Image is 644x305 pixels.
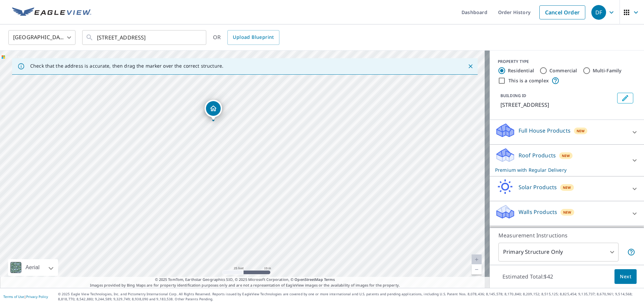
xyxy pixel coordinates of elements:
p: Premium with Regular Delivery [495,166,627,173]
a: Current Level 20, Zoom In Disabled [472,254,482,264]
div: Solar ProductsNew [495,179,639,198]
input: Search by address or latitude-longitude [97,28,193,47]
div: OR [213,30,279,45]
a: Terms of Use [3,294,24,299]
p: Estimated Total: $42 [497,269,558,284]
p: Check that the address is accurate, then drag the marker over the correct structure. [30,63,223,69]
span: New [563,185,571,190]
div: Aerial [23,259,42,276]
p: Full House Products [519,127,571,135]
p: Measurement Instructions [498,231,635,239]
span: New [562,153,570,158]
div: Full House ProductsNew [495,123,639,142]
div: Roof ProductsNewPremium with Regular Delivery [495,147,639,173]
span: New [563,210,572,215]
button: Next [614,269,637,284]
div: DF [591,5,606,20]
a: Cancel Order [539,5,585,19]
a: Current Level 20, Zoom Out [472,264,482,275]
span: Next [620,273,631,281]
label: Multi-Family [593,67,622,74]
div: Walls ProductsNew [495,204,639,223]
a: OpenStreetMap [294,277,323,282]
a: Upload Blueprint [227,30,279,45]
div: Aerial [8,259,58,276]
label: This is a complex [508,77,549,84]
span: Upload Blueprint [233,33,274,42]
img: EV Logo [12,7,91,17]
button: Edit building 1 [617,93,633,103]
a: Terms [324,277,335,282]
p: [STREET_ADDRESS] [500,101,614,109]
label: Residential [508,67,534,74]
div: Dropped pin, building 1, Residential property, 1000 Montage Way Atlanta, GA 30341 [205,100,222,121]
p: Roof Products [519,151,556,159]
p: | [3,295,48,299]
p: Solar Products [519,183,557,191]
p: Walls Products [519,208,557,216]
span: Your report will include only the primary structure on the property. For example, a detached gara... [627,248,635,256]
p: BUILDING ID [500,93,526,98]
div: Primary Structure Only [498,243,619,261]
p: © 2025 Eagle View Technologies, Inc. and Pictometry International Corp. All Rights Reserved. Repo... [58,292,641,302]
span: © 2025 TomTom, Earthstar Geographics SIO, © 2025 Microsoft Corporation, © [155,277,335,283]
a: Privacy Policy [26,294,48,299]
div: [GEOGRAPHIC_DATA] [8,28,75,47]
label: Commercial [549,67,577,74]
button: Close [466,62,475,71]
div: PROPERTY TYPE [498,59,636,65]
span: New [577,128,585,134]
